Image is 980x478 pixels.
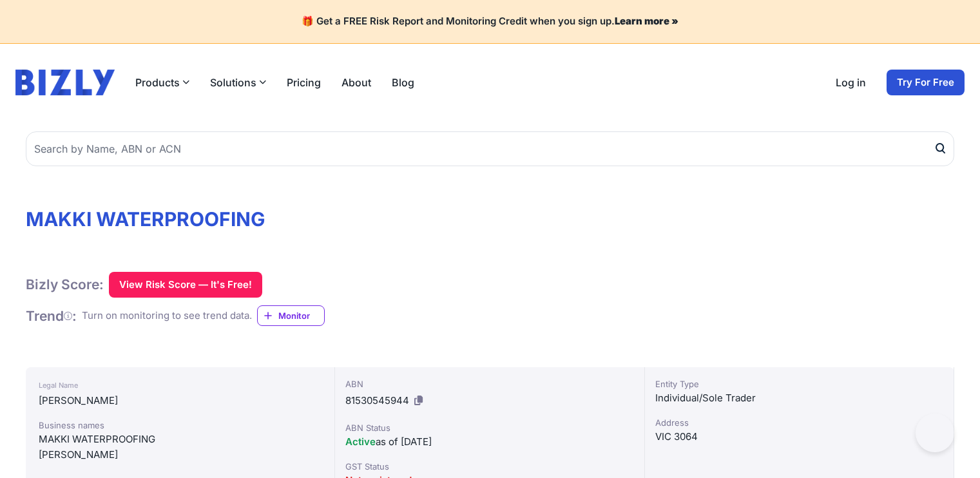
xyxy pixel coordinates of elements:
span: Monitor [278,309,324,322]
div: ABN Status [345,421,633,434]
div: [PERSON_NAME] [39,393,322,408]
h1: Trend : [26,307,77,325]
span: Active [345,435,376,448]
a: Learn more » [615,15,678,27]
div: Legal Name [39,378,322,393]
div: Individual/Sole Trader [655,390,943,406]
input: Search by Name, ABN or ACN [26,131,954,166]
a: Pricing [287,75,321,90]
div: VIC 3064 [655,429,943,445]
h1: Bizly Score: [26,276,104,293]
a: Try For Free [887,70,965,95]
button: Products [135,75,189,90]
div: Entity Type [655,378,943,390]
div: Business names [39,419,322,432]
div: Address [655,416,943,429]
div: GST Status [345,460,633,473]
iframe: Toggle Customer Support [916,414,954,452]
span: 81530545944 [345,394,409,406]
div: ABN [345,378,633,390]
a: Log in [836,75,866,90]
button: View Risk Score — It's Free! [109,272,262,298]
a: Blog [392,75,414,90]
h4: 🎁 Get a FREE Risk Report and Monitoring Credit when you sign up. [15,15,965,28]
h1: MAKKI WATERPROOFING [26,207,954,231]
div: [PERSON_NAME] [39,447,322,463]
button: Solutions [210,75,266,90]
div: MAKKI WATERPROOFING [39,432,322,447]
div: Turn on monitoring to see trend data. [82,309,252,323]
div: as of [DATE] [345,434,633,450]
a: About [341,75,371,90]
a: Monitor [257,305,325,326]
